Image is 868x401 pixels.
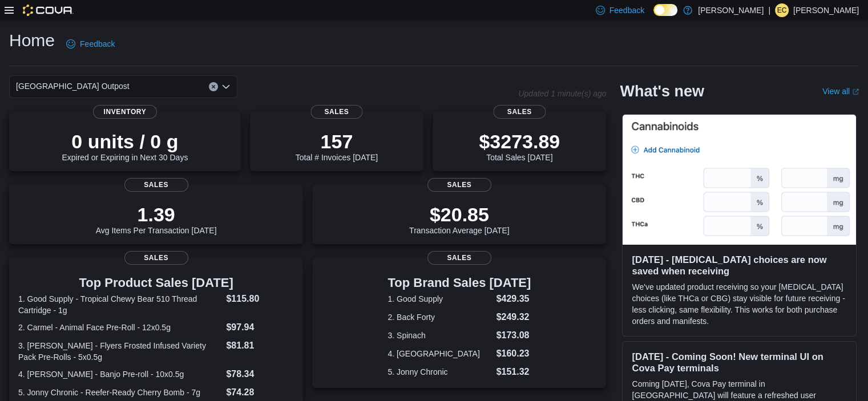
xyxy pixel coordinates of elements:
p: We've updated product receiving so your [MEDICAL_DATA] choices (like THCa or CBG) stay visible fo... [632,281,847,327]
dd: $173.08 [496,329,531,342]
span: Inventory [93,105,157,119]
a: Feedback [62,33,119,55]
a: View allExternal link [822,87,859,96]
span: EC [777,3,787,17]
dd: $81.81 [226,339,294,353]
div: Total Sales [DATE] [479,130,560,162]
span: Sales [427,251,491,265]
span: Dark Mode [653,16,654,17]
button: Open list of options [221,82,231,91]
dd: $97.94 [226,321,294,334]
div: Avg Items Per Transaction [DATE] [96,203,217,235]
p: 0 units / 0 g [62,130,188,153]
p: [PERSON_NAME] [793,3,859,17]
span: Feedback [80,38,115,50]
dt: 1. Good Supply - Tropical Chewy Bear 510 Thread Cartridge - 1g [18,293,221,316]
span: Sales [494,105,546,119]
p: 157 [296,130,378,153]
p: Updated 1 minute(s) ago [518,89,606,98]
h3: Top Brand Sales [DATE] [387,276,531,290]
p: $20.85 [409,203,510,226]
dt: 5. Jonny Chronic [387,366,491,378]
dt: 2. Back Forty [387,311,491,323]
dt: 2. Carmel - Animal Face Pre-Roll - 12x0.5g [18,322,221,333]
input: Dark Mode [653,4,677,16]
p: | [768,3,770,17]
dd: $74.28 [226,386,294,399]
span: Sales [124,178,188,192]
dt: 3. [PERSON_NAME] - Flyers Frosted Infused Variety Pack Pre-Rolls - 5x0.5g [18,340,221,363]
span: Sales [124,251,188,265]
dd: $78.34 [226,367,294,381]
p: [PERSON_NAME] [698,3,764,17]
svg: External link [852,88,859,95]
div: Elisabeth Chang [775,3,789,17]
div: Total # Invoices [DATE] [296,130,378,162]
h2: What's new [620,82,704,100]
dd: $429.35 [496,292,531,306]
dt: 3. Spinach [387,330,491,341]
span: [GEOGRAPHIC_DATA] Outpost [16,79,130,93]
dd: $151.32 [496,365,531,379]
dd: $249.32 [496,310,531,324]
h3: [DATE] - Coming Soon! New terminal UI on Cova Pay terminals [632,351,847,374]
span: Sales [427,178,491,192]
p: $3273.89 [479,130,560,153]
div: Transaction Average [DATE] [409,203,510,235]
span: Sales [310,105,362,119]
dd: $160.23 [496,347,531,361]
dt: 5. Jonny Chronic - Reefer-Ready Cherry Bomb - 7g [18,387,221,398]
h3: [DATE] - [MEDICAL_DATA] choices are now saved when receiving [632,254,847,277]
span: Feedback [609,5,644,16]
img: Cova [23,5,74,16]
p: 1.39 [96,203,217,226]
button: Clear input [209,82,218,91]
dt: 4. [GEOGRAPHIC_DATA] [387,348,491,359]
h3: Top Product Sales [DATE] [18,276,294,290]
div: Expired or Expiring in Next 30 Days [62,130,188,162]
h1: Home [9,29,55,52]
dt: 4. [PERSON_NAME] - Banjo Pre-roll - 10x0.5g [18,368,221,380]
dt: 1. Good Supply [387,293,491,305]
dd: $115.80 [226,292,294,306]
